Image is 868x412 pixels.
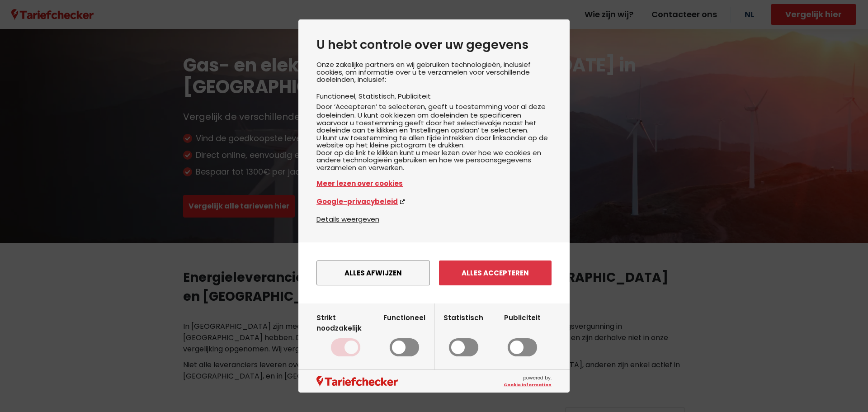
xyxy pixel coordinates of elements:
label: Publiciteit [504,313,541,357]
button: Alles afwijzen [316,260,430,285]
label: Strikt noodzakelijk [316,313,375,357]
a: Cookie Information [504,382,552,388]
label: Statistisch [443,313,483,357]
button: Alles accepteren [439,260,552,285]
li: Statistisch [359,91,398,101]
img: logo [316,376,398,387]
label: Functioneel [383,313,425,357]
a: Google-privacybeleid [316,196,552,207]
button: Details weergeven [316,214,379,224]
h2: U hebt controle over uw gegevens [316,38,552,52]
span: powered by: [504,374,552,388]
li: Functioneel [316,91,359,101]
a: Meer lezen over cookies [316,178,552,189]
div: menu [298,242,570,303]
div: Onze zakelijke partners en wij gebruiken technologieën, inclusief cookies, om informatie over u t... [316,61,552,214]
li: Publiciteit [398,91,431,101]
